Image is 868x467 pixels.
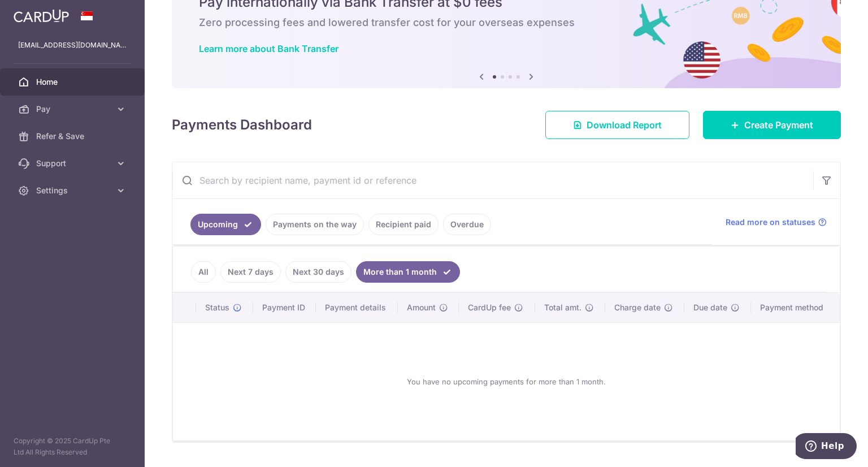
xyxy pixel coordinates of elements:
[18,40,127,51] p: [EMAIL_ADDRESS][DOMAIN_NAME]
[191,261,216,283] a: All
[14,9,69,23] img: CardUp
[186,332,826,431] div: You have no upcoming payments for more than 1 month.
[36,103,111,115] span: Pay
[220,261,281,283] a: Next 7 days
[703,111,841,139] a: Create Payment
[587,118,662,132] span: Download Report
[253,293,316,322] th: Payment ID
[368,214,439,235] a: Recipient paid
[172,115,312,135] h4: Payments Dashboard
[266,214,364,235] a: Payments on the way
[751,293,840,322] th: Payment method
[316,293,398,322] th: Payment details
[190,214,261,235] a: Upcoming
[726,217,827,228] a: Read more on statuses
[726,217,815,228] span: Read more on statuses
[407,302,436,313] span: Amount
[614,302,661,313] span: Charge date
[36,158,111,169] span: Support
[199,43,338,54] a: Learn more about Bank Transfer
[356,261,460,283] a: More than 1 month
[199,16,814,29] h6: Zero processing fees and lowered transfer cost for your overseas expenses
[205,302,229,313] span: Status
[544,302,581,313] span: Total amt.
[36,131,111,142] span: Refer & Save
[796,433,857,461] iframe: Opens a widget where you can find more information
[545,111,689,139] a: Download Report
[36,185,111,196] span: Settings
[172,162,813,198] input: Search by recipient name, payment id or reference
[36,76,111,88] span: Home
[468,302,511,313] span: CardUp fee
[744,118,813,132] span: Create Payment
[693,302,727,313] span: Due date
[285,261,351,283] a: Next 30 days
[443,214,491,235] a: Overdue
